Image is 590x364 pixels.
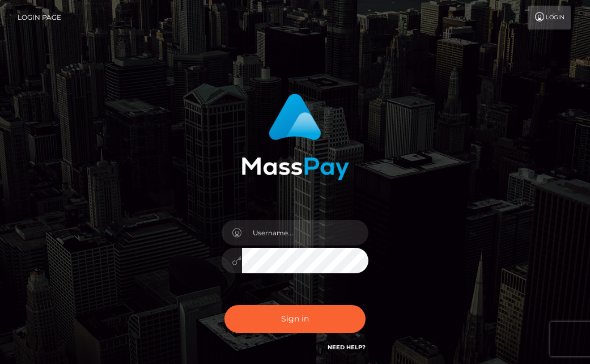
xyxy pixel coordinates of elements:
a: Login [528,6,571,29]
input: Username... [242,220,369,246]
button: Sign in [224,305,366,333]
img: MassPay Login [241,94,349,180]
a: Login Page [18,6,61,29]
a: Need Help? [328,344,366,351]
